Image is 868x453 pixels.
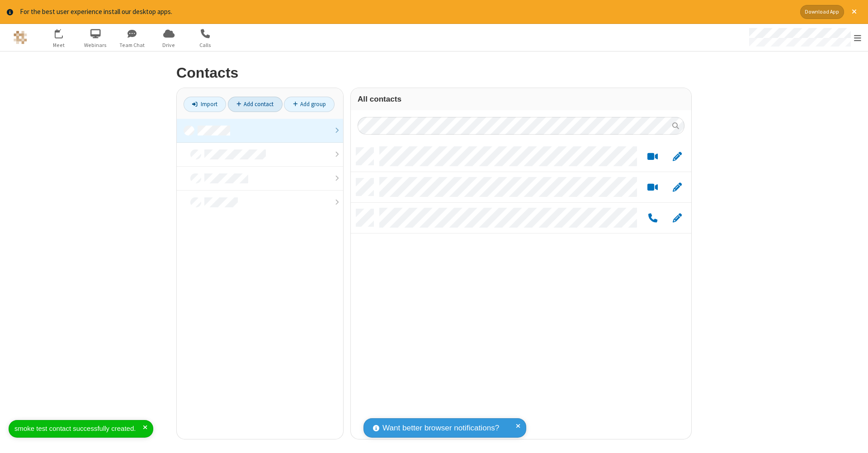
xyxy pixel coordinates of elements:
[358,95,684,103] h3: All contacts
[351,141,691,440] div: grid
[152,41,186,49] span: Drive
[741,24,868,51] div: Open menu
[800,5,844,19] button: Download App
[644,182,661,193] button: Start a video meeting
[668,212,686,224] button: Edit
[42,41,76,49] span: Meet
[644,212,661,224] button: Call by phone
[228,97,283,112] a: Add contact
[847,5,861,19] button: Close alert
[644,151,661,162] button: Start a video meeting
[14,31,27,44] img: QA Selenium DO NOT DELETE OR CHANGE
[382,422,499,434] span: Want better browser notifications?
[115,41,149,49] span: Team Chat
[79,41,113,49] span: Webinars
[184,97,226,112] a: Import
[14,424,143,434] div: smoke test contact successfully created.
[668,182,686,193] button: Edit
[284,97,335,112] a: Add group
[189,41,222,49] span: Calls
[176,65,692,81] h2: Contacts
[668,151,686,162] button: Edit
[3,24,37,51] button: Logo
[845,430,861,447] iframe: Chat
[20,7,793,17] div: For the best user experience install our desktop apps.
[60,29,68,36] div: 12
